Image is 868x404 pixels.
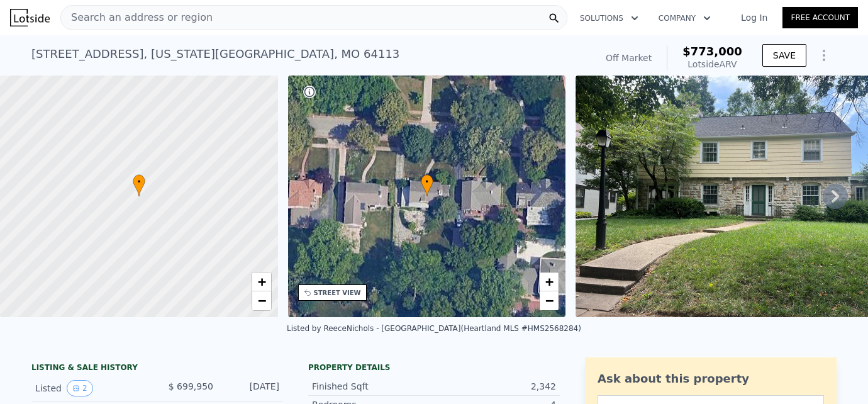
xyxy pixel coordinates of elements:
[648,7,721,30] button: Company
[811,43,837,68] button: Show Options
[540,291,559,310] a: Zoom out
[545,274,554,289] span: +
[252,272,271,291] a: Zoom in
[726,11,782,24] a: Log In
[606,52,652,64] div: Off Market
[35,380,147,396] div: Listed
[10,9,50,26] img: Lotside
[312,380,434,393] div: Finished Sqft
[682,45,742,58] span: $773,000
[762,44,806,67] button: SAVE
[782,7,858,28] a: Free Account
[545,293,554,308] span: −
[308,362,560,373] div: Property details
[598,370,824,388] div: Ask about this property
[61,10,213,25] span: Search an address or region
[314,288,361,298] div: STREET VIEW
[682,58,742,70] div: Lotside ARV
[434,380,556,393] div: 2,342
[570,7,648,30] button: Solutions
[31,45,399,63] div: [STREET_ADDRESS] , [US_STATE][GEOGRAPHIC_DATA] , MO 64113
[31,362,283,375] div: LISTING & SALE HISTORY
[223,380,279,396] div: [DATE]
[133,176,145,188] span: •
[421,176,433,188] span: •
[421,174,433,196] div: •
[133,174,145,196] div: •
[257,274,265,289] span: +
[252,291,271,310] a: Zoom out
[169,381,213,391] span: $ 699,950
[257,293,265,308] span: −
[540,272,559,291] a: Zoom in
[287,324,581,333] div: Listed by ReeceNichols - [GEOGRAPHIC_DATA] (Heartland MLS #HMS2568284)
[67,380,93,396] button: View historical data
